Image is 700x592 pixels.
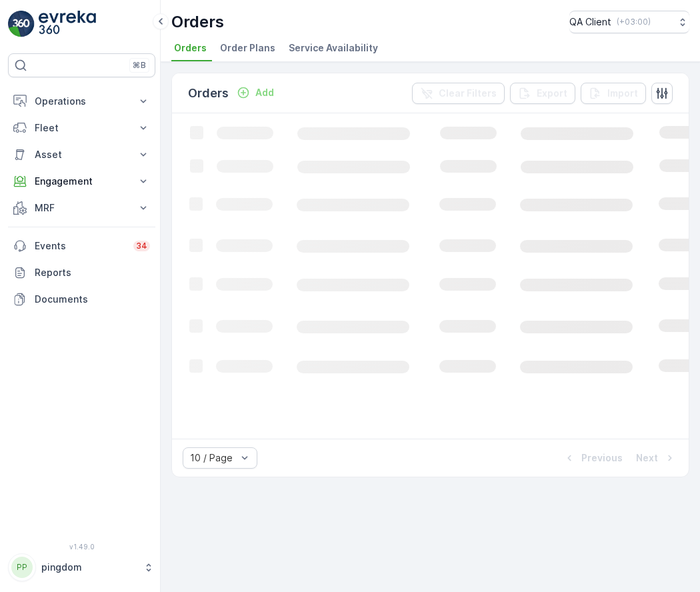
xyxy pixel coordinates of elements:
span: Order Plans [220,41,275,55]
p: QA Client [569,15,611,29]
span: Service Availability [289,41,378,55]
span: v 1.49.0 [8,543,155,551]
p: Add [255,86,274,99]
button: Next [635,450,678,466]
button: Export [510,83,575,104]
img: logo_light-DOdMpM7g.png [39,11,96,37]
p: MRF [35,201,129,215]
p: Clear Filters [439,87,497,100]
button: MRF [8,195,155,221]
span: Orders [174,41,207,55]
a: Events34 [8,233,155,259]
p: Events [35,239,125,253]
p: 34 [136,241,147,251]
p: Fleet [35,121,129,135]
img: logo [8,11,35,37]
p: Export [537,87,567,100]
button: QA Client(+03:00) [569,11,689,33]
p: ⌘B [133,60,146,71]
p: Asset [35,148,129,161]
button: Fleet [8,115,155,141]
a: Reports [8,259,155,286]
button: Asset [8,141,155,168]
a: Documents [8,286,155,313]
button: Operations [8,88,155,115]
button: Engagement [8,168,155,195]
button: PPpingdom [8,553,155,581]
p: pingdom [41,561,137,574]
button: Clear Filters [412,83,505,104]
p: Orders [171,11,224,33]
div: PP [11,557,33,578]
p: ( +03:00 ) [617,17,651,27]
p: Operations [35,95,129,108]
p: Reports [35,266,150,279]
p: Documents [35,293,150,306]
button: Previous [561,450,624,466]
p: Import [607,87,638,100]
p: Orders [188,84,229,103]
p: Next [636,451,658,465]
button: Add [231,85,279,101]
button: Import [581,83,646,104]
p: Engagement [35,175,129,188]
p: Previous [581,451,623,465]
